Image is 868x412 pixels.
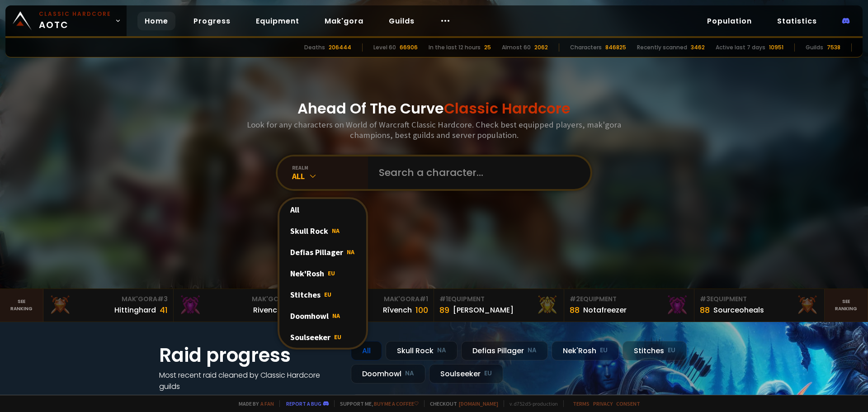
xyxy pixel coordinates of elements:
[484,369,492,378] small: EU
[827,43,840,52] div: 7538
[297,98,571,119] h1: Ahead Of The Curve
[806,43,823,52] div: Guilds
[243,119,625,140] h3: Look for any characters on World of Warcraft Classic Hardcore. Check best equipped players, mak'g...
[528,346,537,355] small: NA
[39,10,111,32] span: AOTC
[253,304,282,316] div: Rivench
[309,294,428,304] div: Mak'Gora
[382,12,422,30] a: Guilds
[623,341,687,360] div: Stitches
[386,341,458,360] div: Skull Rock
[429,364,503,384] div: Soulseeker
[304,289,434,322] a: Mak'Gora#1Rîvench100
[292,171,368,181] div: All
[716,43,765,52] div: Active last 7 days
[700,294,819,304] div: Equipment
[157,294,168,303] span: # 3
[434,289,564,322] a: #1Equipment89[PERSON_NAME]
[691,43,705,52] div: 3462
[334,400,419,407] span: Support me,
[137,12,175,30] a: Home
[700,304,710,316] div: 88
[373,156,580,189] input: Search a character...
[324,290,331,298] span: EU
[279,199,366,220] div: All
[249,12,307,30] a: Equipment
[334,333,341,341] span: EU
[233,400,274,407] span: Made by
[160,304,168,316] div: 41
[415,304,428,316] div: 100
[179,294,298,304] div: Mak'Gora
[159,341,340,369] h1: Raid progress
[279,284,366,305] div: Stitches
[439,304,449,316] div: 89
[43,289,174,322] a: Mak'Gora#3Hittinghard41
[570,294,689,304] div: Equipment
[39,10,111,18] small: Classic Hardcore
[570,304,580,316] div: 88
[424,400,498,407] span: Checkout
[770,12,824,30] a: Statistics
[700,12,759,30] a: Population
[405,369,414,378] small: NA
[439,294,558,304] div: Equipment
[439,294,448,303] span: # 1
[637,43,687,52] div: Recently scanned
[159,393,218,403] a: See all progress
[616,400,640,407] a: Consent
[347,248,354,256] span: NA
[825,289,868,322] a: Seeranking
[437,346,446,355] small: NA
[552,341,619,360] div: Nek'Rosh
[279,263,366,284] div: Nek'Rosh
[769,43,783,52] div: 10951
[459,400,498,407] a: [DOMAIN_NAME]
[328,269,335,277] span: EU
[292,164,368,171] div: realm
[332,227,340,235] span: NA
[374,400,419,407] a: Buy me a coffee
[600,346,608,355] small: EU
[573,400,590,407] a: Terms
[114,304,156,316] div: Hittinghard
[429,43,481,52] div: In the last 12 hours
[304,43,325,52] div: Deaths
[400,43,418,52] div: 66906
[279,220,366,242] div: Skull Rock
[279,327,366,348] div: Soulseeker
[583,304,627,316] div: Notafreezer
[317,12,371,30] a: Mak'gora
[186,12,238,30] a: Progress
[461,341,548,360] div: Defias Pillager
[605,43,626,52] div: 846825
[279,242,366,263] div: Defias Pillager
[49,294,168,304] div: Mak'Gora
[534,43,548,52] div: 2062
[373,43,396,52] div: Level 60
[570,294,580,303] span: # 2
[332,312,340,320] span: NA
[420,294,428,303] span: # 1
[351,364,425,384] div: Doomhowl
[504,400,558,407] span: v. d752d5 - production
[159,369,340,392] h4: Most recent raid cleaned by Classic Hardcore guilds
[713,304,764,316] div: Sourceoheals
[570,43,602,52] div: Characters
[484,43,491,52] div: 25
[383,304,412,316] div: Rîvench
[694,289,825,322] a: #3Equipment88Sourceoheals
[286,400,321,407] a: Report a bug
[260,400,274,407] a: a fan
[564,289,694,322] a: #2Equipment88Notafreezer
[453,304,514,316] div: [PERSON_NAME]
[502,43,531,52] div: Almost 60
[5,5,127,36] a: Classic HardcoreAOTC
[700,294,710,303] span: # 3
[668,346,675,355] small: EU
[174,289,304,322] a: Mak'Gora#2Rivench100
[329,43,351,52] div: 206444
[351,341,382,360] div: All
[279,305,366,327] div: Doomhowl
[444,98,571,118] span: Classic Hardcore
